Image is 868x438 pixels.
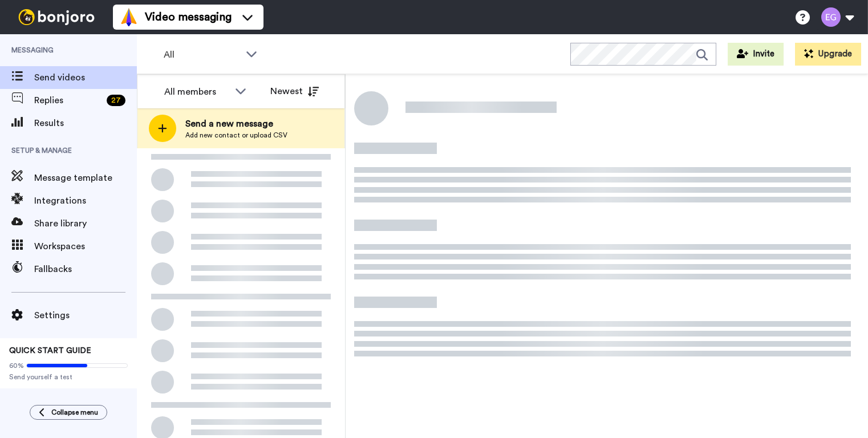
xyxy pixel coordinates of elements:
span: Collapse menu [51,408,98,417]
div: All members [164,85,229,99]
span: Results [34,116,137,130]
span: Send videos [34,71,137,84]
span: Replies [34,94,102,107]
button: Upgrade [795,43,861,66]
span: Share library [34,217,137,230]
button: Invite [728,43,784,66]
span: Video messaging [145,9,232,25]
span: Settings [34,309,137,322]
span: Integrations [34,194,137,208]
img: vm-color.svg [120,8,138,26]
span: QUICK START GUIDE [9,347,91,355]
span: Add new contact or upload CSV [185,131,287,140]
span: Fallbacks [34,262,137,276]
div: 27 [107,95,125,106]
button: Newest [262,80,327,103]
span: Message template [34,171,137,185]
span: All [164,48,240,62]
span: 60% [9,361,24,370]
span: Workspaces [34,240,137,253]
span: Send a new message [185,117,287,131]
button: Collapse menu [30,405,107,420]
img: bj-logo-header-white.svg [14,9,99,25]
span: Send yourself a test [9,372,128,382]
